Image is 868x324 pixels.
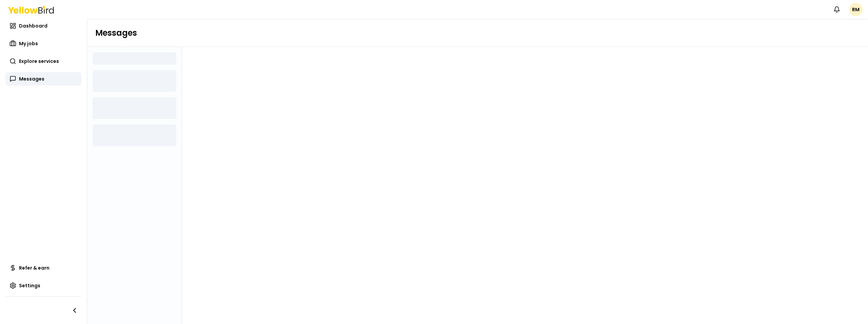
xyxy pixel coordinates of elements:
[19,282,40,289] span: Settings
[19,75,44,82] span: Messages
[5,37,81,50] a: My jobs
[5,72,81,86] a: Messages
[5,19,81,33] a: Dashboard
[5,54,81,68] a: Explore services
[95,28,860,38] h1: Messages
[5,261,81,275] a: Refer & earn
[19,265,50,271] span: Refer & earn
[19,58,59,65] span: Explore services
[19,40,38,47] span: My jobs
[849,3,863,16] span: RM
[5,279,81,292] a: Settings
[19,22,47,29] span: Dashboard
